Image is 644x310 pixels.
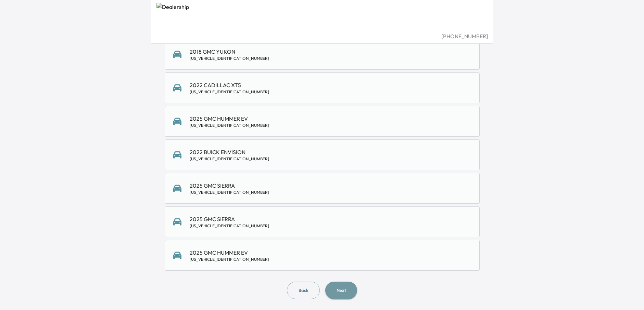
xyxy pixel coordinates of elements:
[190,81,269,95] div: 2022 CADILLAC XT5
[190,148,269,162] div: 2022 BUICK ENVISION
[325,282,357,299] button: Next
[190,56,269,61] div: [US_VEHICLE_IDENTIFICATION_NUMBER]
[156,3,488,32] img: Dealership
[190,190,269,195] div: [US_VEHICLE_IDENTIFICATION_NUMBER]
[156,32,488,40] div: [PHONE_NUMBER]
[190,257,269,262] div: [US_VEHICLE_IDENTIFICATION_NUMBER]
[190,89,269,95] div: [US_VEHICLE_IDENTIFICATION_NUMBER]
[190,114,269,128] div: 2025 GMC HUMMER EV
[190,248,269,262] div: 2025 GMC HUMMER EV
[190,123,269,128] div: [US_VEHICLE_IDENTIFICATION_NUMBER]
[190,215,269,229] div: 2025 GMC SIERRA
[190,181,269,195] div: 2025 GMC SIERRA
[190,156,269,162] div: [US_VEHICLE_IDENTIFICATION_NUMBER]
[190,48,269,61] div: 2018 GMC YUKON
[190,223,269,229] div: [US_VEHICLE_IDENTIFICATION_NUMBER]
[287,282,320,299] button: Back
